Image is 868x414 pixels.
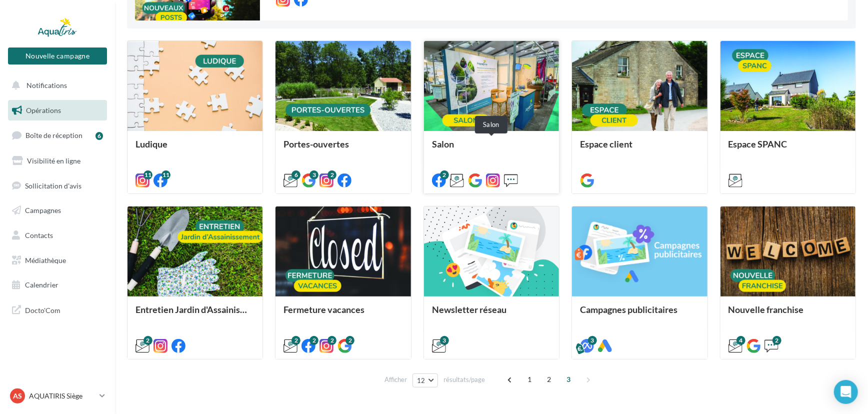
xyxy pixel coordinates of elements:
[541,371,557,387] span: 2
[161,170,170,179] div: 11
[6,299,109,320] a: Docto'Com
[412,373,438,387] button: 12
[475,116,507,133] div: Salon
[522,371,538,387] span: 1
[728,139,847,159] div: Espace SPANC
[443,375,485,384] span: résultats/page
[432,304,551,324] div: Newsletter réseau
[6,175,109,196] a: Sollicitation d'avis
[6,124,109,146] a: Boîte de réception6
[8,386,107,405] a: AS AQUATIRIS Siège
[6,100,109,121] a: Opérations
[6,225,109,246] a: Contacts
[309,336,318,345] div: 2
[440,170,449,179] div: 2
[417,376,425,384] span: 12
[588,336,597,345] div: 3
[291,336,300,345] div: 2
[95,132,103,140] div: 6
[143,170,152,179] div: 11
[26,81,67,89] span: Notifications
[25,206,61,214] span: Campagnes
[345,336,354,345] div: 2
[13,391,22,401] span: AS
[25,256,66,264] span: Médiathèque
[6,200,109,221] a: Campagnes
[27,156,80,165] span: Visibilité en ligne
[309,170,318,179] div: 3
[728,304,847,324] div: Nouvelle franchise
[26,106,61,114] span: Opérations
[291,170,300,179] div: 6
[772,336,781,345] div: 2
[327,170,336,179] div: 2
[135,304,254,324] div: Entretien Jardin d'Assainissement
[25,231,53,239] span: Contacts
[736,336,745,345] div: 4
[135,139,254,159] div: Ludique
[283,304,402,324] div: Fermeture vacances
[283,139,402,159] div: Portes-ouvertes
[561,371,577,387] span: 3
[6,150,109,171] a: Visibilité en ligne
[6,75,105,96] button: Notifications
[6,274,109,295] a: Calendrier
[384,375,407,384] span: Afficher
[8,47,107,64] button: Nouvelle campagne
[25,303,60,316] span: Docto'Com
[25,131,82,139] span: Boîte de réception
[834,380,858,404] div: Open Intercom Messenger
[327,336,336,345] div: 2
[432,139,551,159] div: Salon
[25,181,81,189] span: Sollicitation d'avis
[580,304,699,324] div: Campagnes publicitaires
[440,336,449,345] div: 3
[6,250,109,271] a: Médiathèque
[29,391,95,401] p: AQUATIRIS Siège
[25,280,58,289] span: Calendrier
[580,139,699,159] div: Espace client
[143,336,152,345] div: 2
